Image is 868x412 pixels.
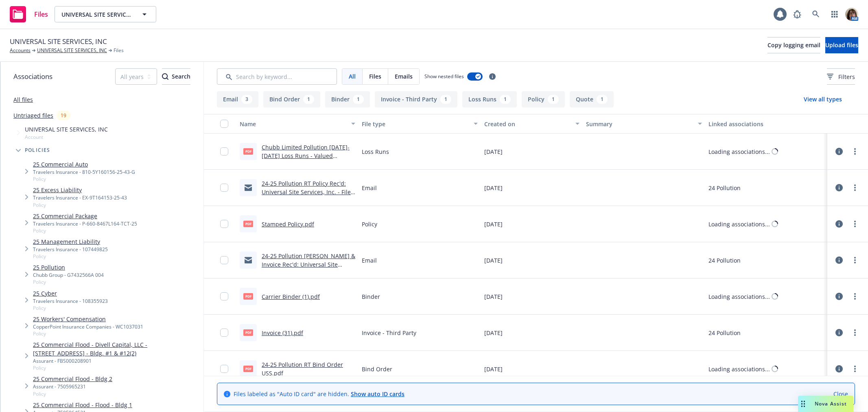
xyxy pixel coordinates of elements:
span: Email [362,256,377,265]
input: Search by keyword... [217,68,337,85]
img: photo [845,8,858,21]
span: Email [362,184,377,192]
a: 25 Management Liability [33,237,108,246]
span: [DATE] [484,256,503,265]
span: Policy [33,278,104,285]
div: 1 [440,95,451,104]
span: [DATE] [484,329,503,337]
span: Files labeled as "Auto ID card" are hidden. [234,390,404,398]
span: Policy [33,364,200,371]
a: Untriaged files [13,111,53,120]
span: Policy [33,390,112,397]
span: [DATE] [484,365,503,373]
button: Loss Runs [462,91,517,107]
a: Carrier Binder (1).pdf [262,293,320,300]
button: SearchSearch [162,68,190,85]
button: Email [217,91,258,107]
span: pdf [243,221,253,227]
span: Associations [13,71,52,82]
span: Files [114,47,124,54]
a: 25 Commercial Auto [33,160,135,169]
button: Nova Assist [798,396,853,412]
span: Bind Order [362,365,392,373]
span: Invoice - Third Party [362,329,416,337]
span: UNIVERSAL SITE SERVICES, INC [10,36,107,47]
a: 25 Cyber [33,289,108,298]
div: CopperPoint Insurance Companies - WC1037031 [33,323,143,330]
button: Invoice - Third Party [375,91,457,107]
a: Accounts [10,47,31,54]
div: Assurant - 7505965231 [33,383,112,390]
div: Travelers Insurance - EX-9T164153-25-43 [33,194,127,201]
span: Filters [838,72,855,81]
button: Copy logging email [767,37,820,53]
button: Upload files [825,37,858,53]
input: Toggle Row Selected [220,220,228,228]
span: [DATE] [484,292,503,301]
button: Summary [583,114,705,134]
a: Files [7,3,51,26]
span: UNIVERSAL SITE SERVICES, INC [25,125,108,134]
button: Policy [522,91,565,107]
a: 25 Pollution [33,263,104,272]
button: View all types [791,91,855,107]
div: Travelers Insurance - 810-5Y160156-25-43-G [33,169,135,175]
div: 1 [353,95,364,104]
span: Files [34,11,48,18]
input: Toggle Row Selected [220,365,228,373]
div: Chubb Group - G7432566A 004 [33,272,104,278]
a: more [850,219,860,229]
span: Policy [33,202,127,208]
button: Linked associations [705,114,827,134]
a: 25 Commercial Flood - Bldg 2 [33,375,112,383]
a: Close [833,390,848,398]
span: Policy [33,253,108,260]
span: [DATE] [484,147,503,156]
button: Bind Order [263,91,320,107]
input: Toggle Row Selected [220,147,228,156]
div: Name [240,120,346,128]
span: Policies [25,148,50,153]
a: Report a Bug [789,6,805,22]
div: Loading associations... [708,220,770,228]
a: UNIVERSAL SITE SERVICES, INC [37,47,107,54]
div: Created on [484,120,571,128]
span: pdf [243,293,253,299]
div: Summary [586,120,693,128]
div: Drag to move [798,396,808,412]
span: Emails [395,72,413,81]
a: Chubb Limited Pollution [DATE]-[DATE] Loss Runs - Valued [DATE].PDF [262,143,350,168]
a: All files [13,96,33,103]
span: Loss Runs [362,147,389,156]
a: more [850,328,860,337]
div: 1 [597,95,608,104]
span: Policy [33,305,108,311]
div: 24 Pollution [708,329,741,337]
div: Travelers Insurance - P-660-8467L164-TCT-25 [33,220,137,227]
a: 25 Workers' Compensation [33,315,143,323]
span: Files [369,72,381,81]
button: Name [236,114,359,134]
a: Stamped Policy.pdf [262,220,314,228]
a: more [850,255,860,265]
span: Account [25,134,108,140]
div: Loading associations... [708,292,770,301]
span: Upload files [825,41,858,49]
span: [DATE] [484,184,503,192]
div: File type [362,120,468,128]
input: Toggle Row Selected [220,256,228,264]
span: Policy [33,175,135,182]
span: Copy logging email [767,41,820,49]
div: 3 [241,95,252,104]
div: Linked associations [708,120,824,128]
a: 24-25 Pollution [PERSON_NAME] & Invoice Rec'd: Universal Site Services, Inc. - Environmental Liab... [262,252,355,285]
a: 25 Commercial Package [33,212,137,220]
a: Invoice (31).pdf [262,329,303,337]
span: pdf [243,329,253,335]
div: 1 [548,95,559,104]
span: UNIVERSAL SITE SERVICES, INC [61,10,132,19]
a: more [850,147,860,156]
a: Switch app [826,6,843,22]
svg: Search [162,73,168,80]
button: Created on [481,114,583,134]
